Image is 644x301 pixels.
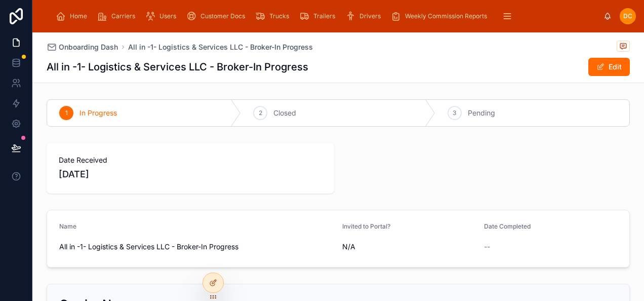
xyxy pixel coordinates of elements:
span: Invited to Portal? [342,222,390,230]
span: -- [484,242,490,252]
span: Trucks [269,12,289,20]
span: Home [70,12,87,20]
span: Weekly Commission Reports [405,12,487,20]
a: Carriers [94,7,142,25]
span: N/A [342,242,476,252]
span: Name [59,222,76,230]
span: In Progress [79,108,117,118]
a: Weekly Commission Reports [388,7,494,25]
span: DC [623,12,632,20]
span: 1 [65,109,68,117]
span: 2 [259,109,262,117]
a: Trailers [296,7,342,25]
a: Trucks [252,7,296,25]
span: Pending [468,108,495,118]
span: Onboarding Dash [59,42,118,52]
span: Trailers [313,12,335,20]
a: Home [53,7,94,25]
span: Users [159,12,176,20]
span: Date Received [59,155,322,165]
h1: All in -1- Logistics & Services LLC - Broker-In Progress [47,60,308,74]
div: scrollable content [49,5,603,27]
span: [DATE] [59,167,322,181]
a: Customer Docs [183,7,252,25]
a: Users [142,7,183,25]
a: All in -1- Logistics & Services LLC - Broker-In Progress [128,42,313,52]
span: Closed [273,108,296,118]
span: Carriers [111,12,135,20]
span: Customer Docs [200,12,245,20]
span: Date Completed [484,222,531,230]
span: All in -1- Logistics & Services LLC - Broker-In Progress [59,242,334,252]
button: Edit [588,58,630,76]
a: Onboarding Dash [47,42,118,52]
span: Drivers [359,12,381,20]
a: Drivers [342,7,388,25]
span: 3 [453,109,456,117]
